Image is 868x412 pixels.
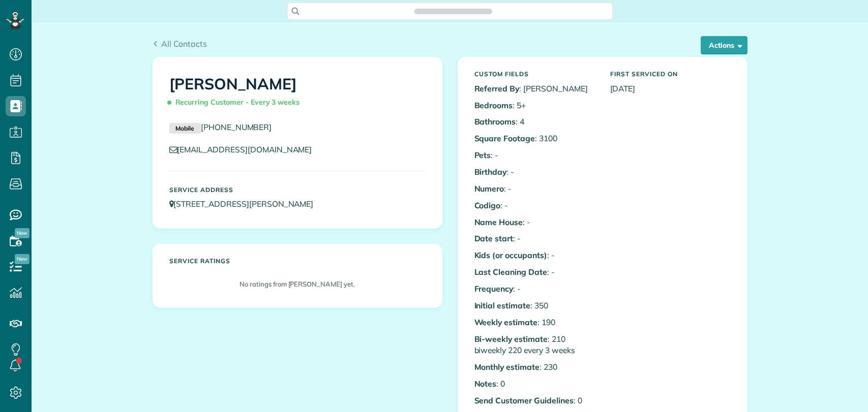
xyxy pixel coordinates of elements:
[474,116,595,128] p: : 4
[474,116,516,126] b: Bathrooms
[701,36,747,54] button: Actions
[474,200,501,210] b: Codigo
[169,199,323,209] a: [STREET_ADDRESS][PERSON_NAME]
[169,144,322,154] a: [EMAIL_ADDRESS][DOMAIN_NAME]
[474,362,540,372] b: Monthly estimate
[474,334,548,344] b: Bi-weekly estimate
[474,100,595,111] p: : 5+
[169,122,272,132] a: Mobile[PHONE_NUMBER]
[169,76,426,111] h1: [PERSON_NAME]
[15,228,29,238] span: New
[474,166,595,178] p: : -
[474,83,520,93] b: Referred By
[169,258,426,264] h5: Service ratings
[474,361,595,373] p: : 230
[474,267,547,277] b: Last Cleaning Date
[474,71,595,77] h5: Custom Fields
[474,233,595,244] p: : -
[169,93,304,111] span: Recurring Customer - Every 3 weeks
[474,378,497,389] b: Notes
[425,6,482,16] span: Search ZenMaid…
[474,217,523,227] b: Name House
[474,395,574,405] b: Send Customer Guidelines
[610,71,731,77] h5: First Serviced On
[474,317,537,327] b: Weekly estimate
[15,254,29,264] span: New
[474,316,595,328] p: : 190
[474,283,595,295] p: : -
[474,133,535,143] b: Square Footage
[474,300,595,311] p: : 350
[474,216,595,228] p: : -
[474,167,507,177] b: Birthday
[474,378,595,390] p: : 0
[610,83,731,94] p: [DATE]
[474,233,514,243] b: Date start
[474,249,595,261] p: : -
[474,183,504,194] b: Numero
[474,300,530,310] b: Initial estimate
[474,183,595,195] p: : -
[169,186,426,193] h5: Service Address
[474,266,595,278] p: : -
[474,100,513,110] b: Bedrooms
[161,39,207,49] span: All Contacts
[474,150,491,160] b: Pets
[174,279,421,289] p: No ratings from [PERSON_NAME] yet.
[474,83,595,94] p: : [PERSON_NAME]
[474,250,547,260] b: Kids (or occupants)
[474,395,595,406] p: : 0
[169,123,201,134] small: Mobile
[474,200,595,211] p: : -
[153,38,207,50] a: All Contacts
[474,133,595,144] p: : 3100
[474,149,595,161] p: : -
[474,283,514,294] b: Frequency
[474,333,595,357] p: : 210 biweekly 220 every 3 weeks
